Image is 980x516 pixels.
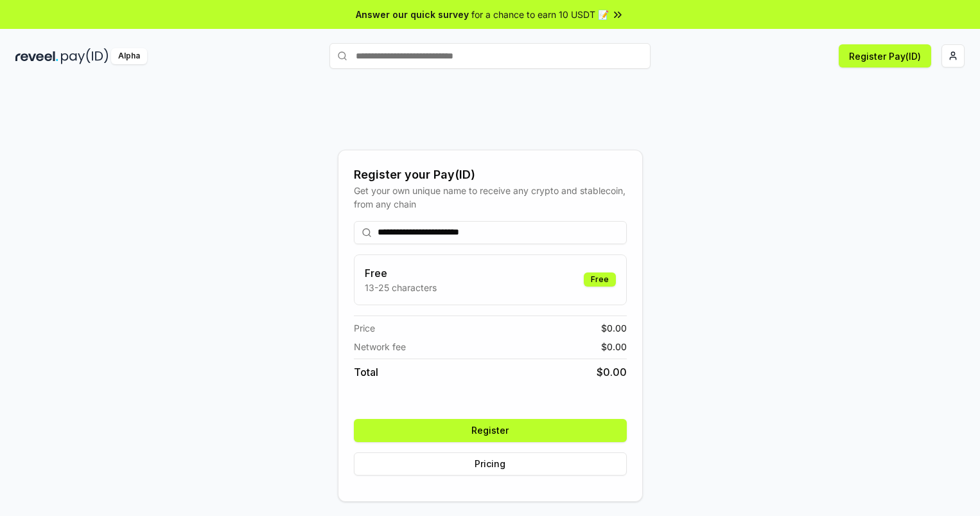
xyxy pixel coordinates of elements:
[601,340,627,353] span: $ 0.00
[356,8,469,21] span: Answer our quick survey
[111,48,147,64] div: Alpha
[354,364,378,380] span: Total
[15,48,58,64] img: reveel_dark
[354,321,375,335] span: Price
[839,44,931,67] button: Register Pay(ID)
[365,265,437,281] h3: Free
[354,340,406,353] span: Network fee
[365,281,437,294] p: 13-25 characters
[584,272,616,287] div: Free
[61,48,109,64] img: pay_id
[597,364,627,380] span: $ 0.00
[354,452,627,476] button: Pricing
[601,321,627,335] span: $ 0.00
[354,184,627,211] div: Get your own unique name to receive any crypto and stablecoin, from any chain
[471,8,609,21] span: for a chance to earn 10 USDT 📝
[354,166,627,184] div: Register your Pay(ID)
[354,419,627,442] button: Register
